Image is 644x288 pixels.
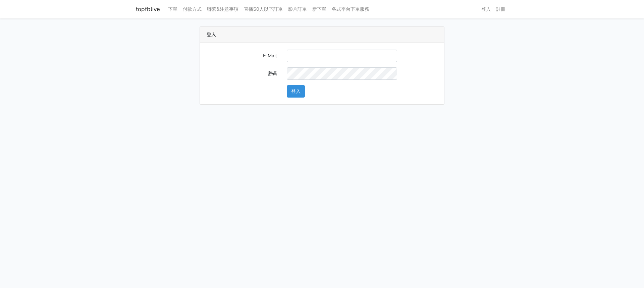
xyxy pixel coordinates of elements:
label: E-Mail [202,50,282,62]
a: 直播50人以下訂單 [241,3,285,16]
a: 新下單 [310,3,329,16]
button: 登入 [287,85,305,98]
a: 下單 [165,3,180,16]
a: topfblive [136,3,160,16]
a: 付款方式 [180,3,204,16]
a: 影片訂單 [285,3,310,16]
div: 登入 [200,27,444,43]
label: 密碼 [202,67,282,80]
a: 各式平台下單服務 [329,3,372,16]
a: 登入 [479,3,493,16]
a: 聯繫&注意事項 [204,3,241,16]
a: 註冊 [493,3,508,16]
